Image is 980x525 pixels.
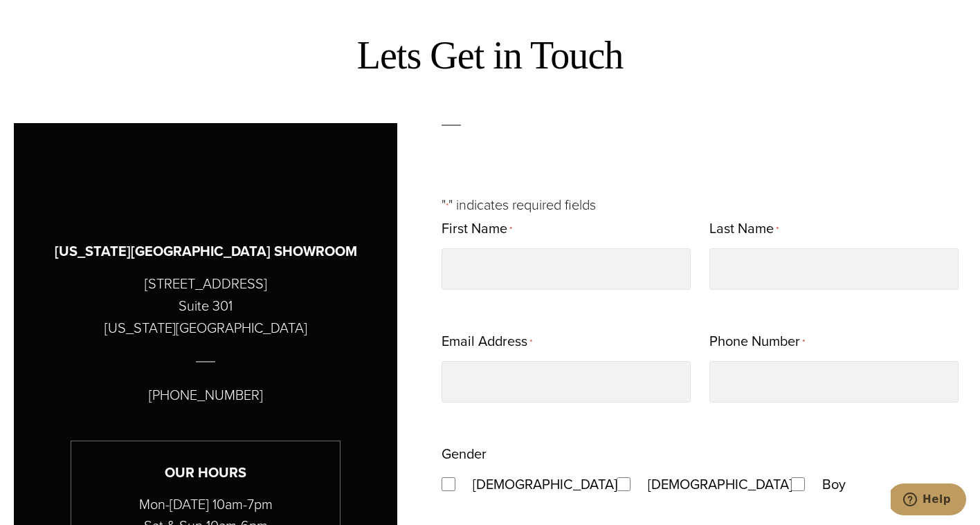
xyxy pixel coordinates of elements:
[442,216,512,243] label: First Name
[891,483,966,518] iframe: Opens a widget where you can chat to one of our agents
[634,472,786,497] label: [DEMOGRAPHIC_DATA]
[71,462,340,483] h3: Our Hours
[459,472,611,497] label: [DEMOGRAPHIC_DATA]
[808,472,860,497] label: Boy
[709,329,805,356] label: Phone Number
[105,273,307,339] p: [STREET_ADDRESS] Suite 301 [US_STATE][GEOGRAPHIC_DATA]
[14,33,966,79] h2: Lets Get in Touch
[149,384,263,406] p: [PHONE_NUMBER]
[442,194,966,216] p: " " indicates required fields
[709,216,779,243] label: Last Name
[442,441,487,466] legend: Gender
[442,329,532,356] label: Email Address
[55,241,357,262] h3: [US_STATE][GEOGRAPHIC_DATA] SHOWROOM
